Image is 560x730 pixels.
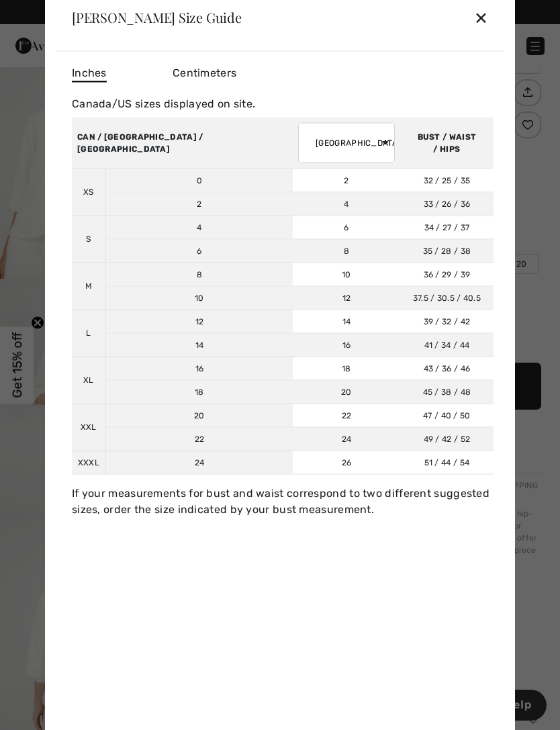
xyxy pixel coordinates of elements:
[424,222,470,232] span: 34 / 27 / 37
[293,310,400,333] td: 14
[424,175,471,185] span: 32 / 25 / 35
[293,451,400,474] td: 26
[293,286,400,310] td: 12
[72,310,105,357] td: L
[105,427,293,451] td: 22
[400,117,494,169] th: BUST / WAIST / HIPS
[105,333,293,357] td: 14
[105,380,293,404] td: 18
[424,434,471,443] span: 49 / 42 / 52
[293,263,400,286] td: 10
[72,485,494,517] div: If your measurements for bust and waist correspond to two different suggested sizes, order the si...
[72,169,105,216] td: XS
[293,357,400,380] td: 18
[293,333,400,357] td: 16
[293,239,400,263] td: 8
[72,451,105,474] td: XXXL
[105,404,293,427] td: 20
[293,427,400,451] td: 24
[424,363,471,373] span: 43 / 36 / 46
[105,310,293,333] td: 12
[105,451,293,474] td: 24
[105,192,293,216] td: 2
[474,3,488,32] div: ✕
[293,192,400,216] td: 4
[72,357,105,404] td: XL
[105,357,293,380] td: 16
[173,66,236,79] span: Centimeters
[105,263,293,286] td: 8
[72,263,105,310] td: M
[72,117,293,169] th: CAN / [GEOGRAPHIC_DATA] / [GEOGRAPHIC_DATA]
[424,316,471,326] span: 39 / 32 / 42
[72,216,105,263] td: S
[72,404,105,451] td: XXL
[413,293,481,302] span: 37.5 / 30.5 / 40.5
[72,11,242,24] div: [PERSON_NAME] Size Guide
[424,457,470,467] span: 51 / 44 / 54
[424,340,470,349] span: 41 / 34 / 44
[293,380,400,404] td: 20
[423,410,471,420] span: 47 / 40 / 50
[423,246,471,255] span: 35 / 28 / 38
[293,404,400,427] td: 22
[72,95,494,111] div: Canada/US sizes displayed on site.
[105,216,293,239] td: 4
[293,216,400,239] td: 6
[105,169,293,192] td: 0
[293,169,400,192] td: 2
[31,9,58,21] span: Help
[424,269,471,279] span: 36 / 29 / 39
[423,387,471,396] span: 45 / 38 / 48
[424,199,471,208] span: 33 / 26 / 36
[105,239,293,263] td: 6
[72,64,107,82] span: Inches
[105,286,293,310] td: 10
